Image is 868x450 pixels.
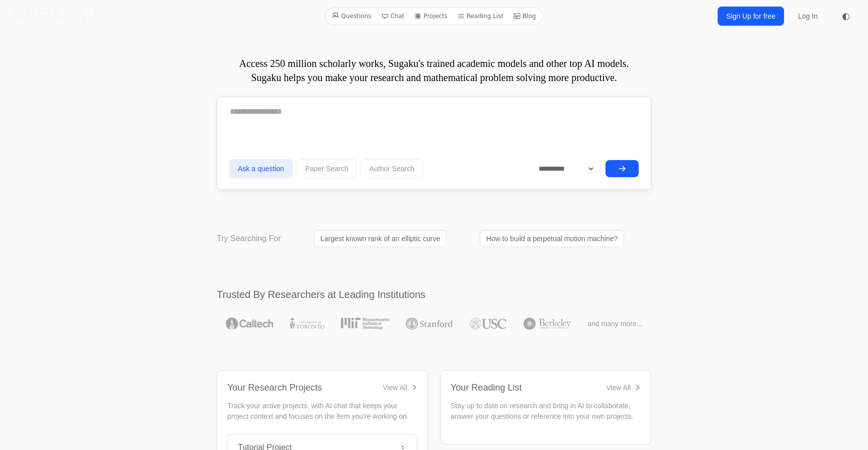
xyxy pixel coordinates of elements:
[454,10,508,23] a: Reading List
[341,318,389,330] img: MIT
[383,383,417,393] a: View All
[509,10,540,23] a: Blog
[217,56,651,85] p: Access 250 million scholarly works, Sugaku's trained academic models and other top AI models. Sug...
[377,10,408,23] a: Chat
[587,319,642,329] span: and many more...
[406,318,453,330] img: Stanford
[606,383,631,393] div: View All
[314,230,447,247] a: Largest known rank of an elliptic curve
[8,9,46,24] i: SU\G
[836,6,856,26] button: ◐
[361,159,423,178] button: Author Search
[451,401,641,422] p: Stay up to date on research and bring in AI to collaborate, answer your questions or reference in...
[229,159,293,178] button: Ask a question
[290,318,324,330] img: University of Toronto
[227,401,417,422] p: Track your active projects, with AI chat that keeps your project context and focuses on the item ...
[524,318,571,330] img: UC Berkeley
[410,10,451,23] a: Projects
[227,381,322,395] div: Your Research Projects
[792,7,824,25] a: Log In
[68,9,102,24] i: /K·U
[217,233,281,245] p: Try Searching For
[297,159,357,178] button: Paper Search
[383,383,407,393] div: View All
[606,383,641,393] a: View All
[718,7,784,26] a: Sign Up for free
[217,287,651,302] h2: Trusted By Researchers at Leading Institutions
[8,7,102,25] a: SU\G(𝔸)/K·U
[470,318,506,330] img: USC
[328,10,375,23] a: Questions
[226,318,273,330] img: Caltech
[480,230,625,247] a: How to build a perpetual motion machine?
[842,12,850,21] span: ◐
[451,381,522,395] div: Your Reading List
